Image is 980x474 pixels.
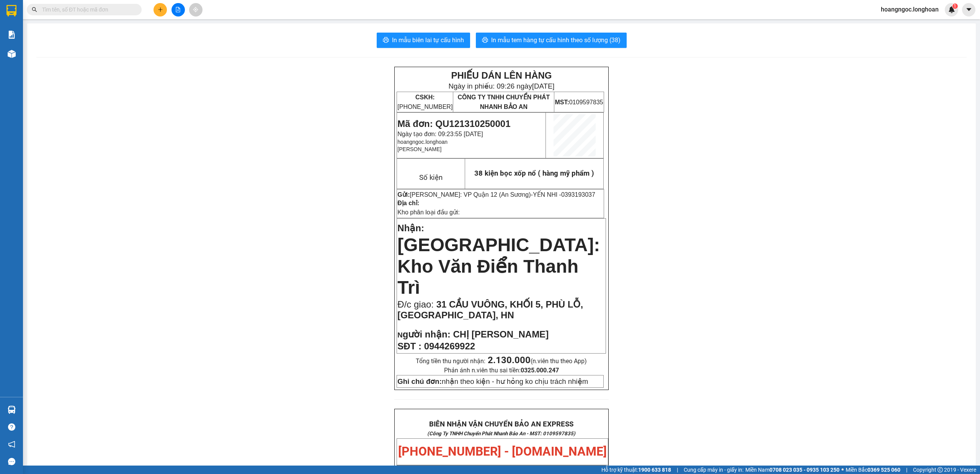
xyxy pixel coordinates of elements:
[875,5,945,14] span: hoangngoc.longhoan
[531,191,595,198] span: -
[397,299,436,309] span: Đ/c giao:
[867,467,900,473] strong: 0369 525 060
[952,3,958,9] sup: 1
[8,423,15,431] span: question-circle
[42,5,132,14] input: Tìm tên, số ĐT hoặc mã đơn
[60,26,153,40] span: CÔNG TY TNHH CHUYỂN PHÁT NHANH BẢO AN
[397,139,448,145] span: hoangngoc.longhoan
[8,50,16,58] img: warehouse-icon
[397,331,450,339] strong: N
[171,3,185,16] button: file-add
[415,94,435,100] strong: CSKH:
[419,173,443,182] span: Số kiện
[32,7,37,12] span: search
[416,357,587,365] span: Tổng tiền thu người nhận:
[397,235,600,298] span: [GEOGRAPHIC_DATA]: Kho Văn Điển Thanh Trì
[448,82,554,90] span: Ngày in phiếu: 09:26 ngày
[8,31,16,39] img: solution-icon
[488,355,531,365] strong: 2.130.000
[54,3,155,14] strong: PHIẾU DÁN LÊN HÀNG
[474,169,594,178] span: 38 kiện bọc xốp nổ ( hàng mỹ phẩm )
[491,35,621,45] span: In mẫu tem hàng tự cấu hình theo số lượng (38)
[397,146,441,152] span: [PERSON_NAME]
[938,467,943,472] span: copyright
[457,94,550,110] span: CÔNG TY TNHH CHUYỂN PHÁT NHANH BẢO AN
[555,99,569,105] strong: MST:
[3,26,58,39] span: [PHONE_NUMBER]
[383,37,389,44] span: printer
[397,94,452,110] span: [PHONE_NUMBER]
[962,3,975,16] button: caret-down
[482,37,488,44] span: printer
[397,131,483,137] span: Ngày tạo đơn: 09:23:55 [DATE]
[601,466,671,474] span: Hỗ trợ kỹ thuật:
[7,5,16,16] img: logo-vxr
[154,3,167,16] button: plus
[427,431,575,436] strong: (Công Ty TNHH Chuyển Phát Nhanh Bảo An - MST: 0109597835)
[397,200,419,206] strong: Địa chỉ:
[398,444,607,459] span: [PHONE_NUMBER] - [DOMAIN_NAME]
[965,6,972,13] span: caret-down
[8,458,15,465] span: message
[397,377,588,385] span: nhận theo kiện - hư hỏng ko chịu trách nhiệm
[377,33,470,48] button: printerIn mẫu biên lai tự cấu hình
[397,299,583,320] span: 31 CẦU VUÔNG, KHỐI 5, PHÙ LỖ, [GEOGRAPHIC_DATA], HN
[846,466,900,474] span: Miền Bắc
[397,223,424,233] span: Nhận:
[51,15,157,23] span: Ngày in phiếu: 09:26 ngày
[453,329,549,339] span: CHỊ [PERSON_NAME]
[8,441,15,448] span: notification
[906,466,907,474] span: |
[444,367,559,374] span: Phản ánh n.viên thu sai tiền:
[189,3,203,16] button: aim
[948,6,955,13] img: icon-new-feature
[521,367,559,374] strong: 0325.000.247
[488,357,587,365] span: (n.viên thu theo App)
[954,3,956,9] span: 1
[397,341,421,351] strong: SĐT :
[193,7,198,12] span: aim
[677,466,678,474] span: |
[397,191,410,198] strong: Gửi:
[638,467,671,473] strong: 1900 633 818
[841,468,844,471] span: ⚪️
[410,191,531,198] span: [PERSON_NAME]: VP Quận 12 (An Sương)
[532,82,555,90] span: [DATE]
[8,406,16,414] img: warehouse-icon
[684,466,743,474] span: Cung cấp máy in - giấy in:
[476,33,627,48] button: printerIn mẫu tem hàng tự cấu hình theo số lượng (38)
[561,191,595,198] span: 0393193037
[175,7,181,12] span: file-add
[3,46,116,57] span: Mã đơn: QU121310250001
[451,70,552,81] strong: PHIẾU DÁN LÊN HÀNG
[21,26,41,33] strong: CSKH:
[555,99,603,105] span: 0109597835
[397,118,510,129] span: Mã đơn: QU121310250001
[769,467,840,473] strong: 0708 023 035 - 0935 103 250
[392,35,464,45] span: In mẫu biên lai tự cấu hình
[403,329,451,339] span: gười nhận:
[745,466,840,474] span: Miền Nam
[397,377,442,385] strong: Ghi chú đơn:
[158,7,163,12] span: plus
[397,209,460,216] span: Kho phân loại đầu gửi:
[429,420,573,428] strong: BIÊN NHẬN VẬN CHUYỂN BẢO AN EXPRESS
[424,341,475,351] span: 0944269922
[533,191,595,198] span: YẾN NHI -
